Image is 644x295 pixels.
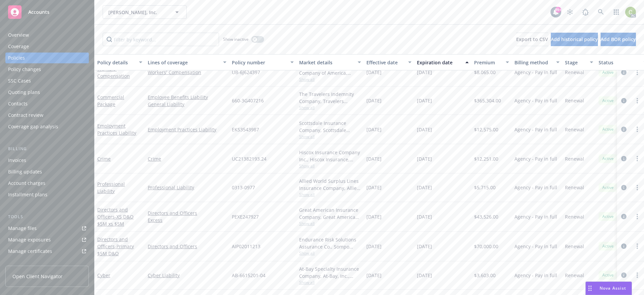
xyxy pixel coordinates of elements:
[232,59,286,66] div: Policy number
[366,213,382,220] span: [DATE]
[8,234,51,245] div: Manage exposures
[514,126,557,133] span: Agency - Pay in full
[514,155,557,162] span: Agency - Pay in full
[8,166,42,177] div: Billing updates
[620,271,628,279] a: circleInformation
[8,75,31,86] div: SSC Cases
[148,209,226,217] a: Directors and Officers
[8,87,40,98] div: Quoting plans
[366,184,382,191] span: [DATE]
[601,185,615,191] span: Active
[5,64,89,75] a: Policy changes
[366,155,382,162] span: [DATE]
[620,68,628,76] a: circleInformation
[299,177,361,192] div: Allied World Surplus Lines Insurance Company, Allied World Assurance Company (AWAC), Amwins
[601,33,636,46] button: Add BOR policy
[474,126,498,133] span: $12,575.00
[299,206,361,221] div: Great American Insurance Company, Great American Insurance Group, Amwins
[514,213,557,220] span: Agency - Pay in full
[28,9,49,15] span: Accounts
[5,3,89,22] a: Accounts
[474,69,496,76] span: $8,065.00
[366,272,382,279] span: [DATE]
[516,33,548,46] button: Export to CSV
[8,110,43,121] div: Contract review
[414,54,471,70] button: Expiration date
[565,97,584,104] span: Renewal
[474,272,496,279] span: $3,603.00
[5,214,89,220] div: Tools
[601,126,615,132] span: Active
[514,184,557,191] span: Agency - Pay in full
[633,271,641,279] a: more
[601,98,615,104] span: Active
[299,250,361,256] span: Show all
[620,242,628,250] a: circleInformation
[474,59,502,66] div: Premium
[565,126,584,133] span: Renewal
[97,94,124,107] a: Commercial Package
[8,41,29,52] div: Coverage
[299,221,361,226] span: Show all
[299,59,354,66] div: Market details
[601,214,615,220] span: Active
[620,97,628,105] a: circleInformation
[299,76,361,82] span: Show all
[223,36,249,42] span: Show inactive
[5,30,89,40] a: Overview
[299,192,361,197] span: Show all
[5,41,89,52] a: Coverage
[366,243,382,250] span: [DATE]
[633,155,641,163] a: more
[600,285,626,291] span: Nova Assist
[565,213,584,220] span: Renewal
[551,33,598,46] button: Add historical policy
[5,75,89,86] a: SSC Cases
[601,36,636,42] span: Add BOR policy
[299,280,361,285] span: Show all
[232,126,259,133] span: EKS3543987
[97,66,130,79] a: Workers' Compensation
[299,134,361,139] span: Show all
[299,236,361,250] div: Endurance Risk Solutions Assurance Co., Sompo International, Amwins
[148,101,226,108] a: General Liability
[97,243,134,257] span: - Primary $5M D&O
[551,36,598,42] span: Add historical policy
[103,33,219,46] input: Filter by keyword...
[633,68,641,76] a: more
[514,69,557,76] span: Agency - Pay in full
[97,181,125,194] a: Professional Liability
[8,223,37,234] div: Manage files
[5,98,89,109] a: Contacts
[417,69,432,76] span: [DATE]
[8,257,42,268] div: Manage claims
[474,213,498,220] span: $43,526.00
[620,184,628,192] a: circleInformation
[366,69,382,76] span: [DATE]
[5,53,89,63] a: Policies
[97,272,110,278] a: Cyber
[5,223,89,234] a: Manage files
[299,149,361,163] div: Hiscox Insurance Company Inc., Hiscox Insurance, Amwins
[97,156,111,162] a: Crime
[8,246,52,257] div: Manage certificates
[296,54,364,70] button: Market details
[232,272,265,279] span: AB-6615201-04
[148,184,226,191] a: Professional Liability
[299,163,361,169] span: Show all
[5,189,89,200] a: Installment plans
[232,213,259,220] span: PEXE247927
[299,120,361,134] div: Scottsdale Insurance Company, Scottsdale Insurance Company (Nationwide), Amwins
[145,54,229,70] button: Lines of coverage
[514,59,552,66] div: Billing method
[8,53,25,63] div: Policies
[514,272,557,279] span: Agency - Pay in full
[579,5,592,19] a: Report a Bug
[366,97,382,104] span: [DATE]
[514,243,557,250] span: Agency - Pay in full
[366,126,382,133] span: [DATE]
[148,155,226,162] a: Crime
[471,54,512,70] button: Premium
[5,155,89,166] a: Invoices
[417,97,432,104] span: [DATE]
